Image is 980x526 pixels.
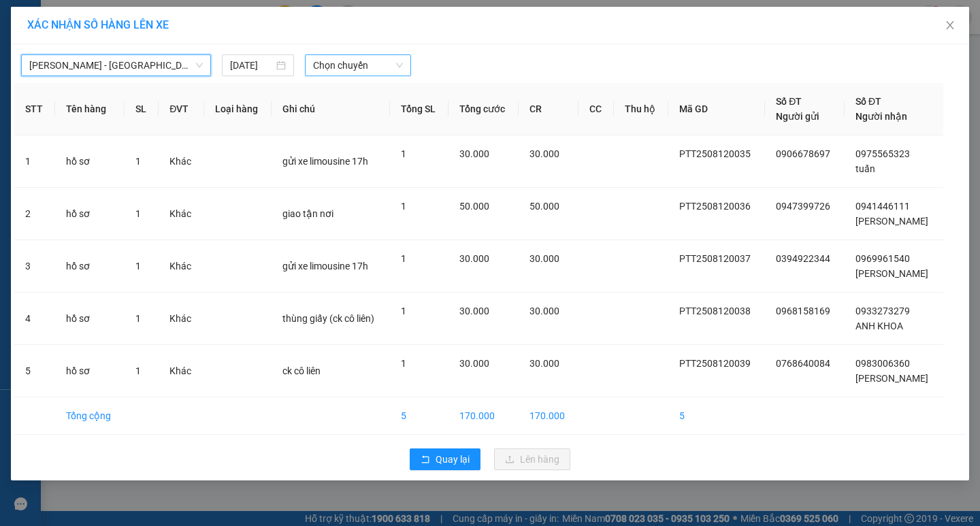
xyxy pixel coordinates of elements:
th: CR [519,83,578,135]
span: 0975565323 [855,148,910,159]
td: hồ sơ [55,188,125,240]
span: 0394922344 [776,253,830,264]
span: 1 [135,313,141,324]
td: Khác [159,188,204,240]
td: 5 [390,397,448,435]
span: 1 [135,261,141,272]
td: 3 [14,240,55,293]
span: 50.000 [459,201,489,212]
th: Tổng SL [390,83,448,135]
span: 30.000 [459,253,489,264]
span: ck cô liên [282,365,321,376]
span: 1 [135,208,141,219]
span: 0768640084 [776,358,830,369]
td: 5 [668,397,766,435]
span: 0969961540 [855,253,910,264]
input: 12/08/2025 [230,58,274,73]
td: 5 [14,345,55,397]
span: 0941446111 [855,201,910,212]
th: Thu hộ [614,83,668,135]
span: 1 [401,148,406,159]
span: 1 [401,358,406,369]
span: Người nhận [855,111,907,122]
span: 0933273279 [855,306,910,316]
span: PTT2508120035 [679,148,751,159]
span: 30.000 [459,358,489,369]
span: XÁC NHẬN SỐ HÀNG LÊN XE [27,18,169,31]
td: Khác [159,293,204,345]
th: STT [14,83,55,135]
span: 30.000 [529,358,559,369]
th: Tổng cước [448,83,519,135]
span: PTT2508120037 [679,253,751,264]
span: 30.000 [529,148,559,159]
span: gửi xe limousine 17h [282,156,368,167]
td: 170.000 [519,397,578,435]
span: PTT2508120038 [679,306,751,316]
span: Chọn chuyến [313,55,403,76]
span: 1 [401,306,406,316]
td: Khác [159,345,204,397]
span: PTT2508120036 [679,201,751,212]
button: rollbackQuay lại [410,448,480,470]
th: SL [125,83,159,135]
button: uploadLên hàng [494,448,570,470]
span: ANH KHOA [855,320,903,331]
th: ĐVT [159,83,204,135]
span: PTT2508120039 [679,358,751,369]
span: 0983006360 [855,358,910,369]
span: 50.000 [529,201,559,212]
td: 1 [14,135,55,188]
th: CC [578,83,614,135]
span: giao tận nơi [282,208,333,219]
td: 170.000 [448,397,519,435]
span: Số ĐT [855,96,881,107]
td: 4 [14,293,55,345]
th: Tên hàng [55,83,125,135]
td: hồ sơ [55,135,125,188]
span: Số ĐT [776,96,802,107]
div: Gửi: [PERSON_NAME] [10,80,112,108]
span: [PERSON_NAME] [855,373,928,384]
span: gửi xe limousine 17h [282,261,368,272]
span: close [945,20,955,31]
span: thùng giấy (ck cô liên) [282,313,374,324]
td: hồ sơ [55,240,125,293]
span: 0906678697 [776,148,830,159]
button: Close [931,7,969,45]
span: 1 [401,253,406,264]
th: Mã GD [668,83,766,135]
text: PTT2508120033 [77,57,178,72]
span: 1 [135,365,141,376]
span: 30.000 [459,148,489,159]
span: Quay lại [436,452,470,467]
span: 0947399726 [776,201,830,212]
span: rollback [421,455,430,465]
th: Ghi chú [272,83,390,135]
span: tuấn [855,163,875,174]
td: 2 [14,188,55,240]
span: 0968158169 [776,306,830,316]
span: 1 [401,201,406,212]
th: Loại hàng [204,83,272,135]
td: hồ sơ [55,293,125,345]
td: hồ sơ [55,345,125,397]
span: 30.000 [529,253,559,264]
td: Khác [159,240,204,293]
span: 1 [135,156,141,167]
span: [PERSON_NAME] [855,268,928,279]
div: Nhận: VP [GEOGRAPHIC_DATA] [119,80,244,108]
span: [PERSON_NAME] [855,216,928,227]
span: Người gửi [776,111,819,122]
td: Khác [159,135,204,188]
span: 30.000 [529,306,559,316]
span: Phan Thiết - Đà Lạt [29,55,203,76]
span: 30.000 [459,306,489,316]
td: Tổng cộng [55,397,125,435]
